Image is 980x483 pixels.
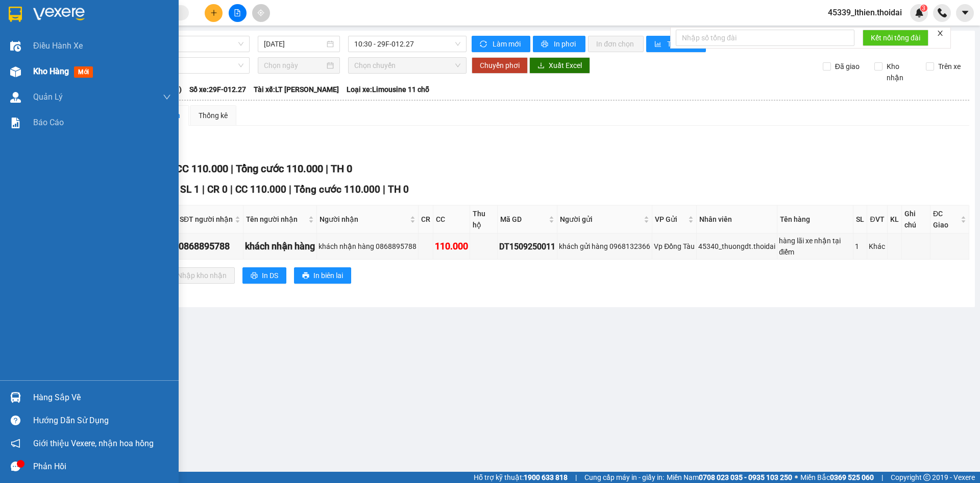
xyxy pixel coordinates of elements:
span: Tổng cước 110.000 [236,163,323,175]
span: Cung cấp máy in - giấy in: [584,472,664,483]
button: syncLàm mới [472,36,530,52]
span: Kho hàng [33,66,69,76]
button: caret-down [956,4,974,22]
span: caret-down [961,8,970,17]
input: 15/09/2025 [264,38,325,50]
button: printerIn phơi [533,36,585,52]
th: SL [853,205,867,234]
div: 45340_thuongdt.thoidai [698,241,775,252]
span: TH 0 [331,163,352,175]
span: CR 0 [207,183,228,195]
strong: 0369 525 060 [830,473,874,481]
input: Chọn ngày [264,60,325,71]
div: 1 [855,241,865,252]
th: Ghi chú [902,205,931,234]
td: DT1509250011 [498,234,557,260]
div: Vp Đồng Tàu [654,241,695,252]
img: solution-icon [10,118,21,128]
span: Tên người nhận [246,214,306,225]
strong: 0708 023 035 - 0935 103 250 [699,473,792,481]
button: downloadNhập kho nhận [158,267,235,284]
div: 110.000 [435,239,468,254]
span: In phơi [554,38,577,50]
img: logo [5,36,12,88]
td: khách nhận hàng [243,234,317,260]
span: ⚪️ [795,475,798,479]
span: download [537,62,545,70]
th: CR [419,205,433,234]
th: Thu hộ [470,205,498,234]
div: hàng lãi xe nhận tại điểm [779,235,851,258]
div: khách gửi hàng 0968132366 [559,241,650,252]
span: Chuyển phát nhanh: [GEOGRAPHIC_DATA] - [GEOGRAPHIC_DATA] [15,44,104,80]
div: 0868895788 [179,239,241,254]
strong: CÔNG TY TNHH DỊCH VỤ DU LỊCH THỜI ĐẠI [18,8,101,41]
button: plus [205,4,223,22]
span: SL 1 [180,183,200,195]
span: printer [251,272,258,280]
span: In biên lai [313,270,343,281]
span: close [937,30,944,37]
img: phone-icon [938,8,947,17]
img: icon-new-feature [915,8,924,17]
span: Tài xế: LT [PERSON_NAME] [254,84,339,95]
span: file-add [234,9,241,16]
span: Miền Bắc [800,472,874,483]
span: Giới thiệu Vexere, nhận hoa hồng [33,437,154,450]
span: ĐC Giao [933,208,959,231]
img: warehouse-icon [10,41,21,52]
span: Mã GD [500,214,547,225]
span: sync [480,40,488,49]
span: aim [257,9,264,16]
span: 45339_lthien.thoidai [820,6,910,19]
div: Khác [869,241,885,252]
span: | [231,163,233,175]
span: | [202,183,205,195]
button: Kết nối tổng đài [863,30,928,46]
button: In đơn chọn [588,36,644,52]
span: Loại xe: Limousine 11 chỗ [347,84,429,95]
span: Hỗ trợ kỹ thuật: [474,472,568,483]
span: | [326,163,328,175]
th: KL [888,205,902,234]
span: down [163,93,171,101]
img: warehouse-icon [10,92,21,103]
button: printerIn DS [242,267,286,284]
th: Tên hàng [777,205,853,234]
th: ĐVT [867,205,887,234]
span: | [881,472,883,483]
span: VP Gửi [655,214,686,225]
span: 3 [922,5,925,12]
span: Xuất Excel [549,60,582,71]
span: SĐT người nhận [180,214,233,225]
div: khách nhận hàng 0868895788 [318,241,416,252]
div: Phản hồi [33,459,171,474]
span: printer [541,40,550,49]
span: Số xe: 29F-012.27 [189,84,246,95]
span: Kho nhận [883,61,918,83]
span: Điều hành xe [33,39,83,52]
img: warehouse-icon [10,392,21,403]
input: Nhập số tổng đài [676,30,854,46]
span: Trên xe [934,61,965,72]
span: LH1509250014 [107,68,168,79]
button: file-add [229,4,247,22]
span: question-circle [11,416,20,425]
span: Kết nối tổng đài [871,32,920,43]
button: bar-chartThống kê [646,36,706,52]
td: 0868895788 [177,234,243,260]
span: Người gửi [560,214,642,225]
span: bar-chart [654,40,663,49]
div: Hàng sắp về [33,390,171,405]
button: aim [252,4,270,22]
span: | [230,183,233,195]
button: printerIn biên lai [294,267,351,284]
span: printer [302,272,309,280]
span: plus [210,9,217,16]
button: Chuyển phơi [472,57,528,74]
div: Hướng dẫn sử dụng [33,413,171,428]
span: Chọn chuyến [354,58,460,73]
button: downloadXuất Excel [529,57,590,74]
img: logo-vxr [9,7,22,22]
span: notification [11,439,20,448]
